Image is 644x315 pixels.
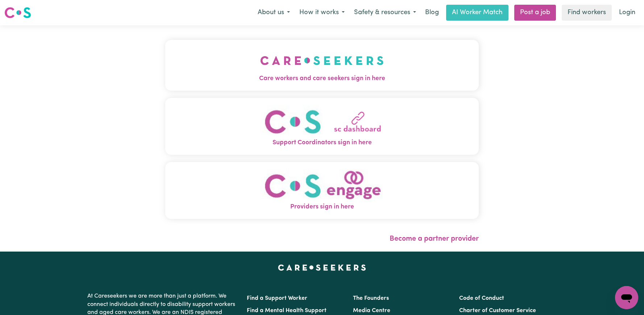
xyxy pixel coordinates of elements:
[165,202,479,212] span: Providers sign in here
[165,74,479,83] span: Care workers and care seekers sign in here
[165,40,479,91] button: Care workers and care seekers sign in here
[349,5,421,20] button: Safety & resources
[353,295,389,301] a: The Founders
[4,4,31,21] a: Careseekers logo
[459,295,504,301] a: Code of Conduct
[295,5,349,20] button: How it works
[514,5,556,21] a: Post a job
[165,98,479,155] button: Support Coordinators sign in here
[253,5,295,20] button: About us
[353,308,390,314] a: Media Centre
[446,5,508,21] a: AI Worker Match
[165,138,479,148] span: Support Coordinators sign in here
[459,308,536,314] a: Charter of Customer Service
[278,265,366,270] a: Careseekers home page
[421,5,443,21] a: Blog
[390,235,479,243] a: Become a partner provider
[615,286,638,309] iframe: Button to launch messaging window
[562,5,612,21] a: Find workers
[247,295,307,301] a: Find a Support Worker
[165,162,479,219] button: Providers sign in here
[4,6,31,19] img: Careseekers logo
[615,5,640,21] a: Login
